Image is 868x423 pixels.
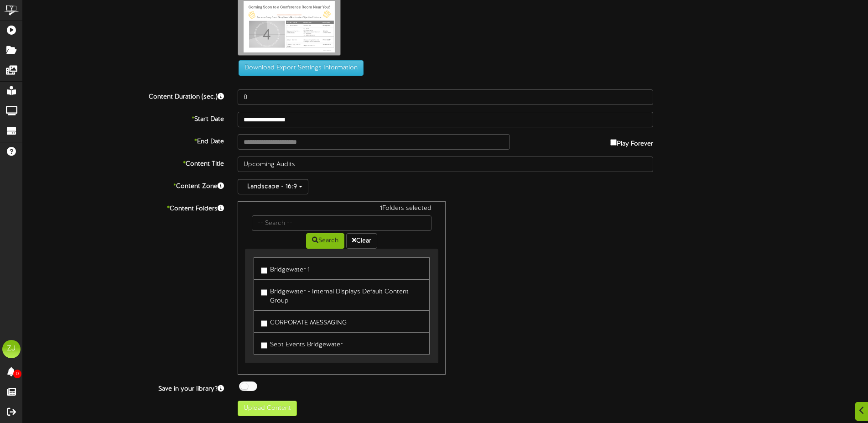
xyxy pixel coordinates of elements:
[245,204,438,215] div: 1 Folders selected
[261,284,422,306] label: Bridgewater - Internal Displays Default Content Group
[252,215,431,231] input: -- Search --
[16,89,231,102] label: Content Duration (sec.)
[610,139,617,146] input: Play Forever
[261,320,267,327] input: CORPORATE MESSAGING
[16,179,231,191] label: Content Zone
[261,315,347,328] label: CORPORATE MESSAGING
[261,267,267,274] input: Bridgewater 1
[306,233,344,249] button: Search
[238,401,297,416] button: Upload Content
[239,60,364,76] button: Download Export Settings Information
[238,179,308,194] button: Landscape - 16:9
[261,289,267,296] input: Bridgewater - Internal Displays Default Content Group
[261,337,343,350] label: Sept Events Bridgewater
[2,340,21,358] div: ZJ
[16,112,231,124] label: Start Date
[610,134,653,149] label: Play Forever
[346,233,377,249] button: Clear
[16,134,231,146] label: End Date
[16,381,231,394] label: Save in your library?
[238,157,654,172] input: Title of this Content
[261,262,310,275] label: Bridgewater 1
[16,157,231,169] label: Content Title
[13,370,21,378] span: 0
[261,342,267,349] input: Sept Events Bridgewater
[234,65,364,72] a: Download Export Settings Information
[16,201,231,214] label: Content Folders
